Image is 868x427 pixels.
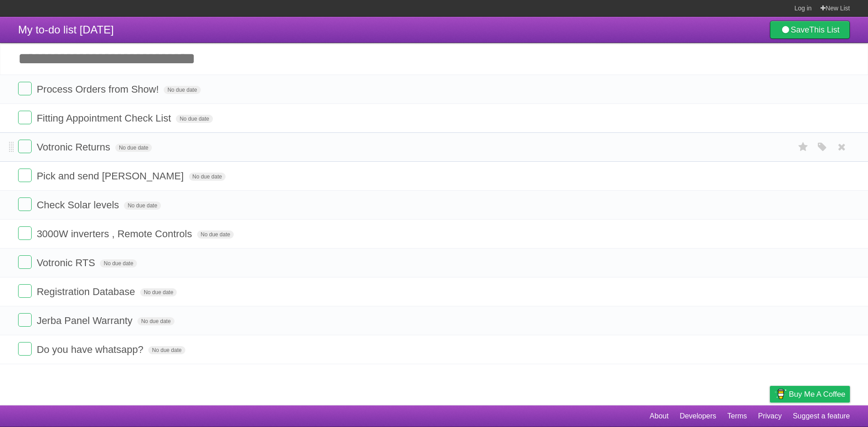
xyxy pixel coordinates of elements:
[37,315,135,326] span: Jerba Panel Warranty
[115,144,152,152] span: No due date
[18,197,32,211] label: Done
[176,115,212,123] span: No due date
[18,255,32,269] label: Done
[793,408,850,425] a: Suggest a feature
[37,141,113,153] span: Votronic Returns
[197,230,234,239] span: No due date
[140,288,177,296] span: No due date
[37,257,97,268] span: Votronic RTS
[37,228,194,239] span: 3000W inverters , Remote Controls
[137,317,174,325] span: No due date
[164,86,200,94] span: No due date
[789,386,845,402] span: Buy me a coffee
[37,84,161,95] span: Process Orders from Show!
[18,342,32,356] label: Done
[795,140,812,155] label: Star task
[18,82,32,95] label: Done
[650,408,669,425] a: About
[770,386,850,403] a: Buy me a coffee
[679,408,716,425] a: Developers
[809,25,840,34] b: This List
[124,202,160,210] span: No due date
[37,113,173,124] span: Fitting Appointment Check List
[18,284,32,298] label: Done
[37,286,137,297] span: Registration Database
[37,170,186,182] span: Pick and send [PERSON_NAME]
[18,313,32,327] label: Done
[18,226,32,240] label: Done
[727,408,747,425] a: Terms
[100,259,137,267] span: No due date
[758,408,782,425] a: Privacy
[18,111,32,124] label: Done
[774,386,787,402] img: Buy me a coffee
[18,140,32,153] label: Done
[18,169,32,182] label: Done
[148,346,185,354] span: No due date
[770,21,850,39] a: SaveThis List
[18,23,114,36] span: My to-do list [DATE]
[37,344,146,355] span: Do you have whatsapp?
[37,199,121,211] span: Check Solar levels
[189,173,226,181] span: No due date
